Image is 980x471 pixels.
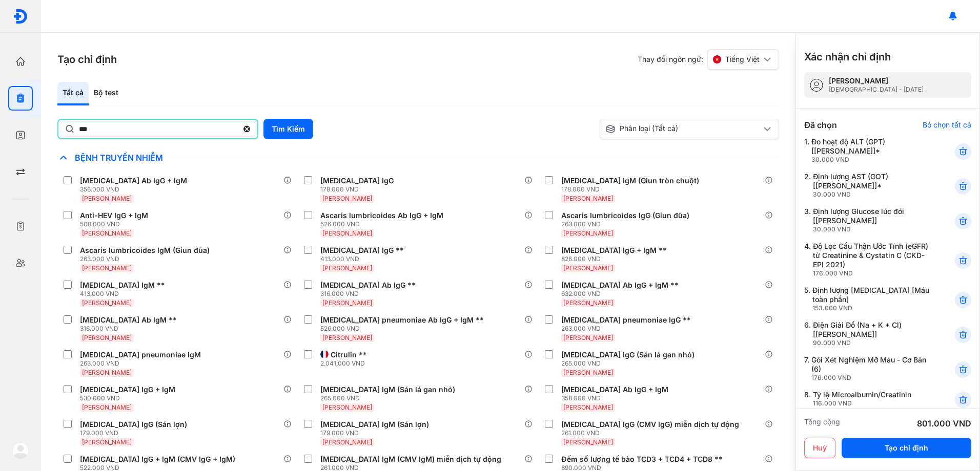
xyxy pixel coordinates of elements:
div: 263.000 VND [80,359,205,368]
div: 7. [804,355,930,382]
div: [MEDICAL_DATA] Ab IgG ** [320,281,416,290]
div: 316.000 VND [80,325,181,333]
div: Ascaris lumbricoides IgM (Giun đũa) [80,246,210,255]
div: 4. [804,242,930,277]
div: [MEDICAL_DATA] IgM (Sán lợn) [320,420,429,429]
img: logo [13,9,28,24]
span: [PERSON_NAME] [82,438,132,446]
span: [PERSON_NAME] [322,403,372,411]
div: Gói Xét Nghiệm Mỡ Máu - Cơ Bản (6) [811,355,930,382]
div: Tất cả [57,82,89,105]
span: [PERSON_NAME] [82,403,132,411]
button: Tạo chỉ định [842,438,971,458]
div: [PERSON_NAME] [829,76,924,85]
div: 179.000 VND [320,429,433,437]
div: [MEDICAL_DATA] IgG (CMV IgG) miễn dịch tự động [561,420,739,429]
div: 632.000 VND [561,290,683,298]
span: [PERSON_NAME] [563,369,613,376]
div: 8. [804,390,930,408]
div: Ascaris lumbricoides IgG (Giun đũa) [561,211,689,220]
div: [MEDICAL_DATA] IgG [320,176,394,185]
div: 30.000 VND [813,190,930,199]
span: [PERSON_NAME] [82,264,132,272]
span: Tiếng Việt [725,55,760,64]
span: [PERSON_NAME] [82,299,132,307]
div: Độ Lọc Cầu Thận Ước Tính (eGFR) từ Creatinine & Cystatin C (CKD-EPI 2021) [813,242,930,277]
div: 526.000 VND [320,325,488,333]
div: 6. [804,320,930,347]
div: 178.000 VND [320,185,398,194]
span: [PERSON_NAME] [82,229,132,237]
div: [MEDICAL_DATA] IgG (Sán lợn) [80,420,187,429]
div: [MEDICAL_DATA] IgG ** [320,246,404,255]
div: 2.041.000 VND [320,359,371,368]
span: Bệnh Truyền Nhiễm [70,153,168,163]
span: [PERSON_NAME] [563,195,613,202]
div: 263.000 VND [561,220,693,228]
div: 178.000 VND [561,185,703,194]
div: Anti-HEV IgG + IgM [80,211,148,220]
div: Phân loại (Tất cả) [605,124,761,134]
div: [DEMOGRAPHIC_DATA] - [DATE] [829,85,924,94]
div: 30.000 VND [813,225,930,233]
h3: Tạo chỉ định [57,52,117,67]
div: 176.000 VND [813,269,930,277]
div: 2. [804,172,930,199]
div: 356.000 VND [80,185,191,194]
span: [PERSON_NAME] [322,229,372,237]
span: [PERSON_NAME] [82,369,132,376]
div: Bộ test [89,82,124,105]
div: [MEDICAL_DATA] IgM (Giun tròn chuột) [561,176,699,185]
div: 116.000 VND [813,399,911,408]
span: [PERSON_NAME] [322,334,372,341]
div: 176.000 VND [811,374,930,382]
div: 413.000 VND [320,255,408,263]
div: [MEDICAL_DATA] IgM (CMV IgM) miễn dịch tự động [320,455,501,464]
div: [MEDICAL_DATA] Ab IgG + IgM [80,176,187,185]
div: 263.000 VND [80,255,214,263]
span: [PERSON_NAME] [82,195,132,202]
button: Tìm Kiếm [263,119,313,139]
span: [PERSON_NAME] [563,438,613,446]
div: [MEDICAL_DATA] IgG + IgM ** [561,246,667,255]
span: [PERSON_NAME] [322,264,372,272]
div: Bỏ chọn tất cả [923,120,971,130]
div: 265.000 VND [320,394,459,402]
div: Tỷ lệ Microalbumin/Creatinin [813,390,911,408]
div: [MEDICAL_DATA] IgM ** [80,281,165,290]
span: [PERSON_NAME] [82,334,132,341]
h3: Xác nhận chỉ định [804,50,891,64]
div: 801.000 VND [917,417,971,430]
div: 3. [804,207,930,233]
div: Định lượng [MEDICAL_DATA] [Máu toàn phần] [812,286,930,312]
div: 530.000 VND [80,394,179,402]
img: logo [12,442,29,459]
div: Thay đổi ngôn ngữ: [638,49,779,70]
div: 5. [804,286,930,312]
div: 413.000 VND [80,290,169,298]
div: [MEDICAL_DATA] IgG + IgM (CMV IgG + IgM) [80,455,235,464]
div: Đo hoạt độ ALT (GPT) [[PERSON_NAME]]* [811,137,930,164]
span: [PERSON_NAME] [563,264,613,272]
div: 265.000 VND [561,359,699,368]
div: [MEDICAL_DATA] pneumoniae IgG ** [561,315,691,325]
div: 263.000 VND [561,325,695,333]
span: [PERSON_NAME] [563,229,613,237]
div: 261.000 VND [561,429,743,437]
div: [MEDICAL_DATA] pneumoniae Ab IgG + IgM ** [320,315,484,325]
div: 179.000 VND [80,429,191,437]
div: Citrulin ** [331,350,367,359]
div: [MEDICAL_DATA] pneumoniae IgM [80,350,201,359]
div: Tổng cộng [804,417,840,430]
div: [MEDICAL_DATA] Ab IgG + IgM [561,385,668,394]
div: Đếm số lượng tế bào TCD3 + TCD4 + TCD8 ** [561,455,723,464]
span: [PERSON_NAME] [563,403,613,411]
div: [MEDICAL_DATA] IgG + IgM [80,385,175,394]
div: Điện Giải Đồ (Na + K + Cl) [[PERSON_NAME]] [813,320,930,347]
div: Định lượng Glucose lúc đói [[PERSON_NAME]] [813,207,930,233]
div: 316.000 VND [320,290,420,298]
span: [PERSON_NAME] [563,334,613,341]
div: Ascaris lumbricoides Ab IgG + IgM [320,211,443,220]
span: [PERSON_NAME] [322,299,372,307]
div: 526.000 VND [320,220,447,228]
